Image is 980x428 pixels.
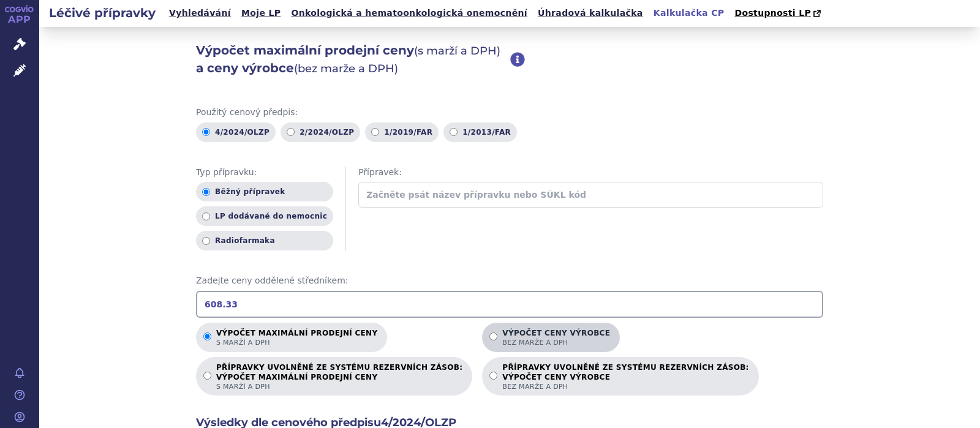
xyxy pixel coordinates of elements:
[216,363,462,391] p: PŘÍPRAVKY UVOLNĚNÉ ZE SYSTÉMU REZERVNÍCH ZÁSOB:
[502,338,610,347] span: bez marže a DPH
[734,8,811,18] span: Dostupnosti LP
[489,372,497,380] input: PŘÍPRAVKY UVOLNĚNÉ ZE SYSTÉMU REZERVNÍCH ZÁSOB:VÝPOČET CENY VÝROBCEbez marže a DPH
[196,291,823,318] input: Zadejte ceny oddělené středníkem
[502,363,748,391] p: PŘÍPRAVKY UVOLNĚNÉ ZE SYSTÉMU REZERVNÍCH ZÁSOB:
[534,5,647,21] a: Úhradová kalkulačka
[502,329,610,347] p: Výpočet ceny výrobce
[650,5,728,21] a: Kalkulačka CP
[39,4,165,21] h2: Léčivé přípravky
[294,62,398,75] span: (bez marže a DPH)
[281,122,360,142] label: 2/2024/OLZP
[450,128,458,136] input: 1/2013/FAR
[287,128,295,136] input: 2/2024/OLZP
[216,372,462,382] strong: VÝPOČET MAXIMÁLNÍ PRODEJNÍ CENY
[358,167,823,179] span: Přípravek:
[216,329,377,347] p: Výpočet maximální prodejní ceny
[216,382,462,391] span: s marží a DPH
[196,182,333,201] label: Běžný přípravek
[196,231,333,250] label: Radiofarmaka
[202,237,210,245] input: Radiofarmaka
[196,107,823,119] span: Použitý cenový předpis:
[358,182,823,208] input: Začněte psát název přípravku nebo SÚKL kód
[502,382,748,391] span: bez marže a DPH
[202,212,210,220] input: LP dodávané do nemocnic
[287,5,531,21] a: Onkologická a hematoonkologická onemocnění
[196,167,333,179] span: Typ přípravku:
[365,122,439,142] label: 1/2019/FAR
[203,332,211,340] input: Výpočet maximální prodejní cenys marží a DPH
[502,372,748,382] strong: VÝPOČET CENY VÝROBCE
[203,372,211,380] input: PŘÍPRAVKY UVOLNĚNÉ ZE SYSTÉMU REZERVNÍCH ZÁSOB:VÝPOČET MAXIMÁLNÍ PRODEJNÍ CENYs marží a DPH
[196,122,276,142] label: 4/2024/OLZP
[216,338,377,347] span: s marží a DPH
[443,122,517,142] label: 1/2013/FAR
[196,275,823,287] span: Zadejte ceny oddělené středníkem:
[196,206,333,226] label: LP dodávané do nemocnic
[414,44,500,58] span: (s marží a DPH)
[731,5,827,22] a: Dostupnosti LP
[489,332,497,340] input: Výpočet ceny výrobcebez marže a DPH
[371,128,379,136] input: 1/2019/FAR
[202,188,210,196] input: Běžný přípravek
[165,5,235,21] a: Vyhledávání
[196,42,510,77] h2: Výpočet maximální prodejní ceny a ceny výrobce
[202,128,210,136] input: 4/2024/OLZP
[238,5,284,21] a: Moje LP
